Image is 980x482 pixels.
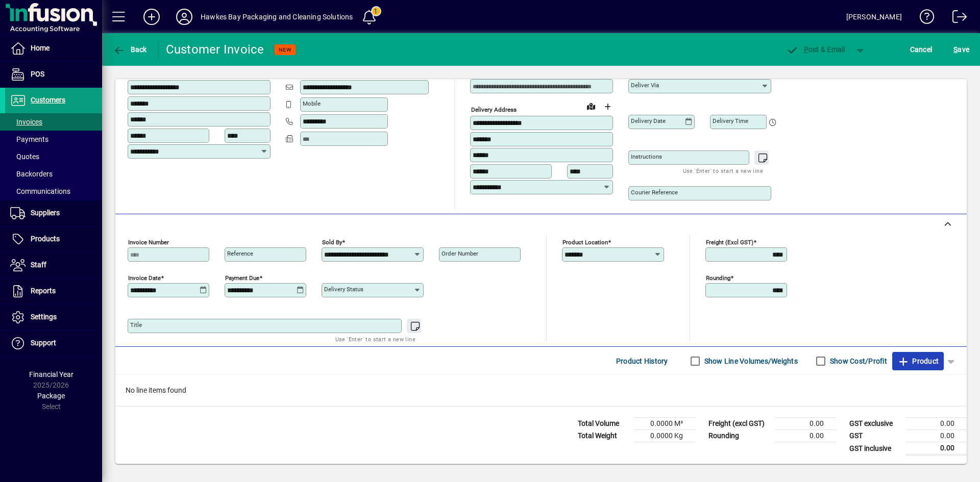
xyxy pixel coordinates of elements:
[37,392,65,400] span: Package
[631,82,659,89] mat-label: Deliver via
[5,305,102,330] a: Settings
[905,430,967,442] td: 0.00
[10,170,53,178] span: Backorders
[616,353,668,369] span: Product History
[31,313,57,321] span: Settings
[128,274,161,282] mat-label: Invoice date
[897,353,939,369] span: Product
[905,418,967,430] td: 0.00
[781,40,850,59] button: Post & Email
[10,187,70,195] span: Communications
[227,250,253,257] mat-label: Reference
[703,418,775,430] td: Freight (excl GST)
[130,321,142,328] mat-label: Title
[583,98,599,114] a: View on map
[908,40,935,59] button: Cancel
[279,46,291,53] span: NEW
[612,352,672,370] button: Product History
[303,100,321,107] mat-label: Mobile
[31,70,44,78] span: POS
[31,44,50,52] span: Home
[702,356,798,366] label: Show Line Volumes/Weights
[135,8,168,26] button: Add
[10,135,48,143] span: Payments
[573,430,634,442] td: Total Weight
[775,430,836,442] td: 0.00
[634,418,695,430] td: 0.0000 M³
[128,239,169,246] mat-label: Invoice number
[31,261,46,269] span: Staff
[5,183,102,200] a: Communications
[683,165,763,176] mat-hint: Use 'Enter' to start a new line
[910,41,933,58] span: Cancel
[322,239,342,246] mat-label: Sold by
[912,2,935,35] a: Knowledge Base
[10,153,39,161] span: Quotes
[573,418,634,430] td: Total Volume
[631,153,662,160] mat-label: Instructions
[599,98,616,115] button: Choose address
[562,239,608,246] mat-label: Product location
[201,9,353,25] div: Hawkes Bay Packaging and Cleaning Solutions
[110,40,150,59] button: Back
[703,430,775,442] td: Rounding
[775,418,836,430] td: 0.00
[5,331,102,356] a: Support
[844,442,905,455] td: GST inclusive
[706,239,753,246] mat-label: Freight (excl GST)
[5,226,102,252] a: Products
[951,40,972,59] button: Save
[31,235,60,243] span: Products
[166,41,264,58] div: Customer Invoice
[102,40,158,59] app-page-header-button: Back
[5,113,102,131] a: Invoices
[31,209,60,217] span: Suppliers
[335,333,415,345] mat-hint: Use 'Enter' to start a new line
[713,117,748,124] mat-label: Delivery time
[634,430,695,442] td: 0.0000 Kg
[29,370,73,378] span: Financial Year
[5,36,102,61] a: Home
[10,118,42,126] span: Invoices
[324,286,363,293] mat-label: Delivery status
[31,96,65,104] span: Customers
[631,117,666,124] mat-label: Delivery date
[631,189,678,196] mat-label: Courier Reference
[168,8,201,26] button: Profile
[5,165,102,183] a: Backorders
[5,62,102,87] a: POS
[5,278,102,304] a: Reports
[31,287,56,295] span: Reports
[828,356,887,366] label: Show Cost/Profit
[953,45,958,54] span: S
[5,200,102,226] a: Suppliers
[905,442,967,455] td: 0.00
[5,148,102,165] a: Quotes
[945,2,967,35] a: Logout
[225,274,259,282] mat-label: Payment due
[953,41,969,58] span: ave
[31,339,56,347] span: Support
[257,63,273,79] button: Copy to Delivery address
[5,252,102,278] a: Staff
[5,131,102,148] a: Payments
[892,352,944,370] button: Product
[115,375,967,406] div: No line items found
[786,45,845,54] span: ost & Email
[706,274,730,282] mat-label: Rounding
[846,9,902,25] div: [PERSON_NAME]
[442,250,478,257] mat-label: Order number
[113,45,147,54] span: Back
[844,418,905,430] td: GST exclusive
[804,45,808,54] span: P
[844,430,905,442] td: GST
